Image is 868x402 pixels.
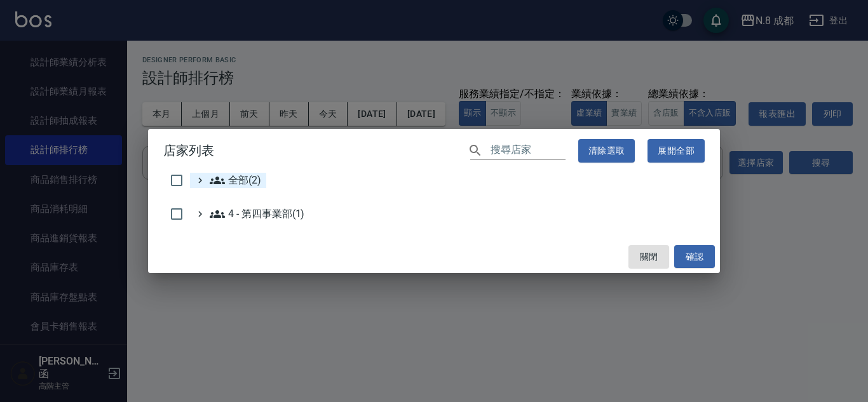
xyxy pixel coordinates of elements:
[628,245,669,269] button: 關閉
[210,173,261,188] span: 全部(2)
[674,245,715,269] button: 確認
[210,206,304,222] span: 4 - 第四事業部(1)
[578,139,635,163] button: 清除選取
[148,129,720,173] h2: 店家列表
[648,139,705,163] button: 展開全部
[491,142,566,160] input: 搜尋店家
